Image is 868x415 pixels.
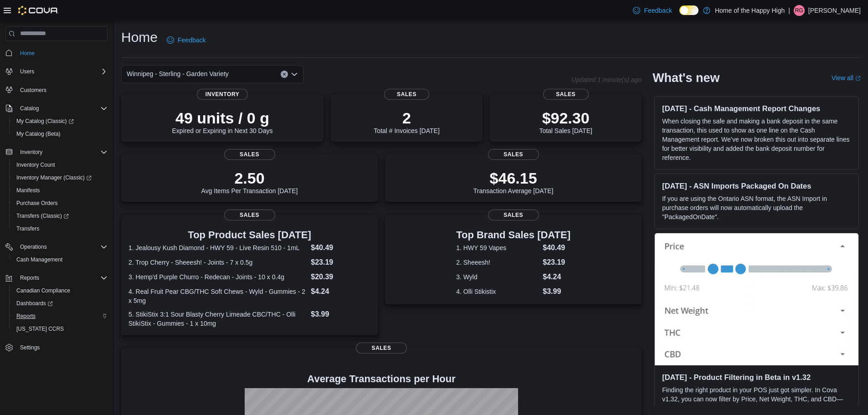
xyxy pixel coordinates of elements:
[16,130,61,138] span: My Catalog (Beta)
[13,323,67,334] a: [US_STATE] CCRS
[16,200,58,207] span: Purchase Orders
[20,50,35,57] span: Home
[20,87,46,94] span: Customers
[16,325,64,333] span: [US_STATE] CCRS
[128,287,307,305] dt: 4. Real Fruit Pear CBG/THC Soft Chews - Wyld - Gummies - 2 x 5mg
[9,184,111,197] button: Manifests
[488,210,539,220] span: Sales
[13,285,74,296] a: Canadian Compliance
[2,241,111,253] button: Operations
[311,242,370,253] dd: $40.49
[356,343,407,354] span: Sales
[16,47,108,59] span: Home
[473,169,554,195] div: Transaction Average [DATE]
[456,230,570,241] h3: Top Brand Sales [DATE]
[13,210,72,221] a: Transfers (Classic)
[13,254,108,265] span: Cash Management
[163,31,209,49] a: Feedback
[662,194,851,221] p: If you are using the Ontario ASN format, the ASN Import in purchase orders will now automatically...
[13,298,56,309] a: Dashboards
[788,5,790,16] p: |
[16,48,38,59] a: Home
[794,5,805,16] div: Ryan Gibbons
[16,118,74,125] span: My Catalog (Classic)
[128,243,307,252] dt: 1. Jealousy Kush Diamond - HWY 59 - Live Resin 510 - 1mL
[13,285,108,296] span: Canadian Compliance
[13,254,66,265] a: Cash Management
[128,272,307,282] dt: 3. Hemp'd Purple Churro - Redecan - Joints - 10 x 0.4g
[9,284,111,297] button: Canadian Compliance
[808,5,861,16] p: [PERSON_NAME]
[16,103,42,114] button: Catalog
[13,159,59,170] a: Inventory Count
[662,373,851,382] h3: [DATE] - Product Filtering in Beta in v1.32
[224,149,275,160] span: Sales
[16,342,108,353] span: Settings
[2,272,111,284] button: Reports
[13,323,108,334] span: Washington CCRS
[9,310,111,323] button: Reports
[2,83,111,97] button: Customers
[13,311,108,322] span: Reports
[311,272,370,282] dd: $20.39
[128,310,307,328] dt: 5. StikiStix 3:1 Sour Blasty Cherry Limeade CBC/THC - Olli StikiStix - Gummies - 1 x 10mg
[9,197,111,210] button: Purchase Orders
[128,374,634,384] h4: Average Transactions per Hour
[16,85,50,96] a: Customers
[2,146,111,159] button: Inventory
[16,241,51,252] button: Operations
[172,109,273,127] p: 49 units / 0 g
[13,116,77,127] a: My Catalog (Classic)
[679,5,699,15] input: Dark Mode
[16,272,43,283] button: Reports
[201,169,298,187] p: 2.50
[128,258,307,267] dt: 2. Trop Cherry - Sheeesh! - Joints - 7 x 0.5g
[456,258,539,267] dt: 2. Sheeesh!
[20,149,42,156] span: Inventory
[543,286,570,297] dd: $3.99
[13,223,108,234] span: Transfers
[13,311,39,322] a: Reports
[2,102,111,115] button: Catalog
[543,257,570,268] dd: $23.19
[9,297,111,310] a: Dashboards
[16,161,55,169] span: Inventory Count
[9,115,111,128] a: My Catalog (Classic)
[197,89,248,100] span: Inventory
[662,181,851,190] h3: [DATE] - ASN Imports Packaged On Dates
[16,287,70,294] span: Canadian Compliance
[5,43,108,378] nav: Complex example
[18,6,59,15] img: Cova
[456,272,539,282] dt: 3. Wyld
[127,68,229,79] span: Winnipeg - Sterling - Garden Variety
[13,210,108,221] span: Transfers (Classic)
[16,225,39,232] span: Transfers
[128,230,370,241] h3: Top Product Sales [DATE]
[281,71,288,78] button: Clear input
[311,309,370,320] dd: $3.99
[456,287,539,296] dt: 4. Olli Stikistix
[539,109,592,127] p: $92.30
[9,253,111,266] button: Cash Management
[374,109,439,134] div: Total # Invoices [DATE]
[13,198,108,209] span: Purchase Orders
[2,341,111,354] button: Settings
[311,257,370,268] dd: $23.19
[9,323,111,335] button: [US_STATE] CCRS
[16,84,108,96] span: Customers
[16,174,92,181] span: Inventory Manager (Classic)
[539,109,592,134] div: Total Sales [DATE]
[9,171,111,184] a: Inventory Manager (Classic)
[13,159,108,170] span: Inventory Count
[20,68,34,75] span: Users
[311,286,370,297] dd: $4.24
[13,172,95,183] a: Inventory Manager (Classic)
[16,300,53,307] span: Dashboards
[16,103,108,114] span: Catalog
[13,185,108,196] span: Manifests
[20,105,39,112] span: Catalog
[13,198,62,209] a: Purchase Orders
[16,313,36,320] span: Reports
[571,76,642,83] p: Updated 1 minute(s) ago
[855,76,861,81] svg: External link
